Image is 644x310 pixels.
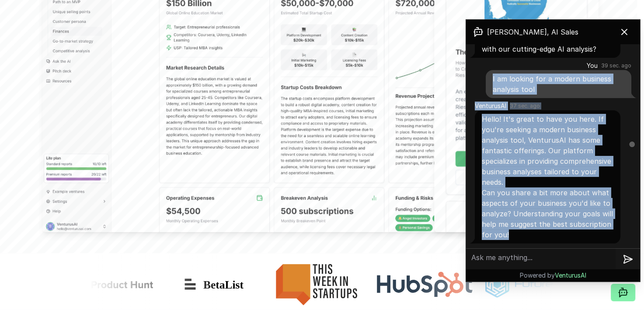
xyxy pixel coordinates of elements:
[482,187,613,240] p: Can you share a bit more about what aspects of your business you'd like to analyze? Understanding...
[493,74,611,94] span: I am looking for a modern business analysis tool
[482,114,613,187] p: Hello! It's great to have you here. If you're seeking a modern business analysis tool, VenturusAI...
[629,141,635,148] img: hide.svg
[520,271,586,280] p: Powered by
[152,271,231,298] img: Betalist
[587,61,598,70] span: You
[601,62,631,69] time: 39 sec. ago
[475,102,506,110] span: VenturusAI
[352,271,447,298] img: Hubspot
[487,27,578,37] span: [PERSON_NAME], AI Sales
[555,271,586,279] span: VenturusAI
[510,102,540,109] time: 37 sec. ago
